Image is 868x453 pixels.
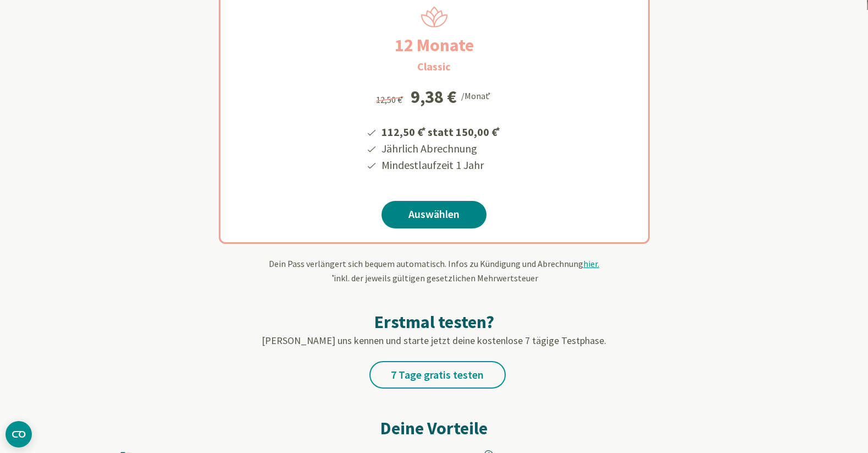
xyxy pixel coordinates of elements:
li: 112,50 € statt 150,00 € [380,122,502,140]
div: 9,38 € [411,88,457,106]
li: Jährlich Abrechnung [380,140,502,157]
h2: Erstmal testen? [113,311,756,333]
span: hier. [583,258,599,269]
a: 7 Tage gratis testen [369,361,506,389]
h2: Deine Vorteile [113,415,756,441]
div: Dein Pass verlängert sich bequem automatisch. Infos zu Kündigung und Abrechnung [113,257,756,285]
p: [PERSON_NAME] uns kennen und starte jetzt deine kostenlose 7 tägige Testphase. [113,333,756,348]
div: /Monat [461,88,493,102]
h3: Classic [417,58,451,75]
a: Auswählen [382,201,486,228]
button: CMP-Widget öffnen [5,421,32,447]
h2: 12 Monate [368,32,500,58]
span: 12,50 € [376,94,405,105]
span: inkl. der jeweils gültigen gesetzlichen Mehrwertsteuer [330,272,538,283]
li: Mindestlaufzeit 1 Jahr [380,157,502,173]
